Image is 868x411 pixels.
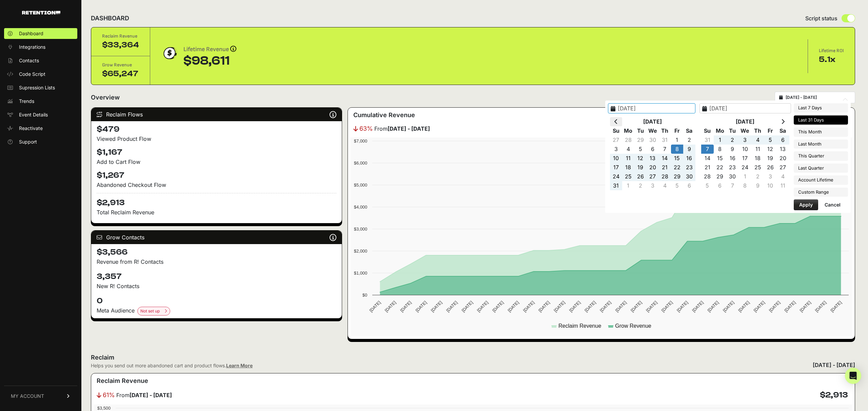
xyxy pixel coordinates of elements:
td: 6 [714,181,726,190]
td: 3 [610,145,622,154]
a: Dashboard [4,28,77,39]
div: Grow Contacts [91,231,342,244]
td: 8 [739,181,751,190]
td: 9 [751,181,764,190]
button: Cancel [819,199,846,210]
td: 31 [701,135,714,145]
a: Learn More [226,363,253,368]
td: 6 [683,181,695,190]
td: 15 [671,154,683,163]
td: 14 [659,154,671,163]
text: [DATE] [491,300,505,313]
span: Trends [19,98,34,105]
td: 18 [622,163,634,172]
div: Open Intercom Messenger [845,368,861,384]
text: [DATE] [584,300,597,313]
h3: Reclaim Revenue [97,376,148,386]
text: [DATE] [476,300,489,313]
h2: Reclaim [91,353,253,362]
td: 22 [671,163,683,172]
td: 26 [634,172,647,181]
td: 1 [714,135,726,145]
text: [DATE] [522,300,535,313]
li: Last 7 Days [794,103,848,113]
th: We [739,126,751,135]
span: MY ACCOUNT [11,393,44,399]
th: We [647,126,659,135]
text: [DATE] [553,300,566,313]
td: 7 [701,145,714,154]
td: 10 [739,145,751,154]
td: 6 [647,145,659,154]
td: 26 [764,163,776,172]
h4: 3,357 [97,271,336,282]
td: 25 [751,163,764,172]
td: 3 [647,181,659,190]
th: Sa [776,126,789,135]
h2: Overview [91,93,120,102]
span: Supression Lists [19,84,55,91]
td: 11 [776,181,789,190]
li: Account Lifetime [794,175,848,185]
td: 19 [764,154,776,163]
img: dollar-coin-05c43ed7efb7bc0c12610022525b4bbbb207c7efeef5aecc26f025e68dcafac9.png [161,45,178,62]
td: 4 [622,145,634,154]
td: 28 [701,172,714,181]
img: Retention.com [22,11,60,15]
td: 23 [683,163,695,172]
td: 29 [671,172,683,181]
div: Add to Cart Flow [97,158,336,166]
text: [DATE] [399,300,412,313]
text: $2,000 [354,248,367,254]
p: New R! Contacts [97,282,336,290]
td: 28 [622,135,634,145]
text: [DATE] [445,300,458,313]
text: [DATE] [676,300,689,313]
td: 23 [726,163,739,172]
span: Event Details [19,111,48,118]
th: Th [751,126,764,135]
td: 20 [776,154,789,163]
text: [DATE] [660,300,673,313]
td: 21 [701,163,714,172]
text: [DATE] [706,300,719,313]
td: 7 [726,181,739,190]
td: 8 [671,145,683,154]
li: This Quarter [794,151,848,161]
td: 13 [776,145,789,154]
td: 30 [726,172,739,181]
text: [DATE] [829,300,843,313]
text: [DATE] [768,300,781,313]
a: Code Script [4,69,77,80]
td: 7 [659,145,671,154]
h4: $2,913 [97,193,336,208]
td: 28 [659,172,671,181]
td: 19 [634,163,647,172]
td: 9 [683,145,695,154]
text: [DATE] [430,300,443,313]
div: Viewed Product Flow [97,135,336,143]
text: [DATE] [537,300,551,313]
text: [DATE] [814,300,827,313]
span: Support [19,138,37,145]
h4: $479 [97,124,336,135]
td: 12 [634,154,647,163]
td: 30 [683,172,695,181]
td: 10 [610,154,622,163]
td: 1 [671,135,683,145]
text: [DATE] [752,300,766,313]
th: Mo [622,126,634,135]
h4: $1,167 [97,147,336,158]
text: $3,500 [97,406,111,411]
strong: [DATE] - [DATE] [130,392,172,398]
td: 5 [634,145,647,154]
p: Total Reclaim Revenue [97,208,336,216]
td: 10 [764,181,776,190]
td: 4 [659,181,671,190]
h3: Cumulative Revenue [353,110,415,120]
div: $65,247 [102,68,139,79]
td: 9 [726,145,739,154]
td: 2 [751,172,764,181]
td: 11 [751,145,764,154]
td: 3 [739,135,751,145]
